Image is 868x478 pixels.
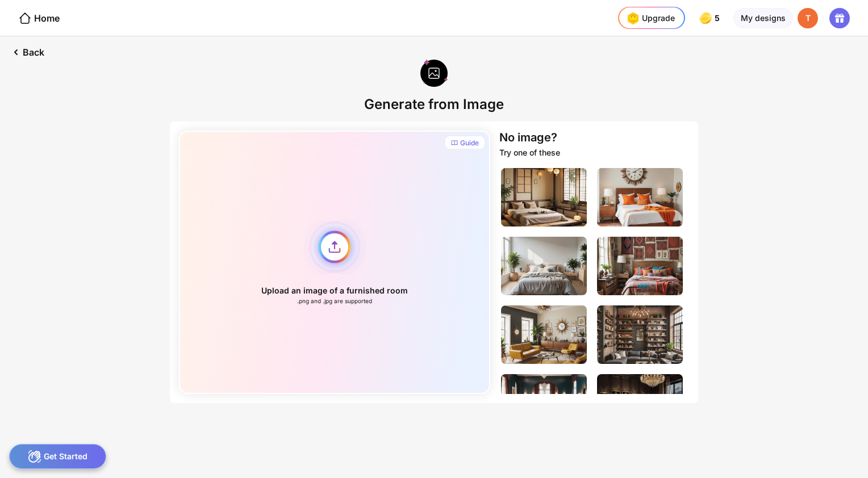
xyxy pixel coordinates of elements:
div: No image? [499,131,557,144]
div: Get Started [9,444,106,469]
img: livingRoomImage2.jpg [597,305,683,364]
div: T [798,8,818,28]
img: bedroomImage3.jpg [501,237,587,295]
span: 5 [715,14,722,23]
img: bedroomImage4.jpg [597,237,683,295]
div: Guide [460,139,479,148]
div: Upgrade [624,9,675,27]
img: livingRoomImage1.jpg [501,305,587,364]
div: Generate from Image [364,96,504,112]
div: My designs [733,8,793,28]
img: livingRoomImage4.jpg [597,374,683,433]
img: upgrade-nav-btn-icon.gif [624,9,642,27]
div: Try one of these [499,148,560,157]
img: livingRoomImage3.jpg [501,374,587,433]
img: bedroomImage1.jpg [501,168,587,227]
div: Home [18,11,60,25]
img: bedroomImage2.jpg [597,168,683,227]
